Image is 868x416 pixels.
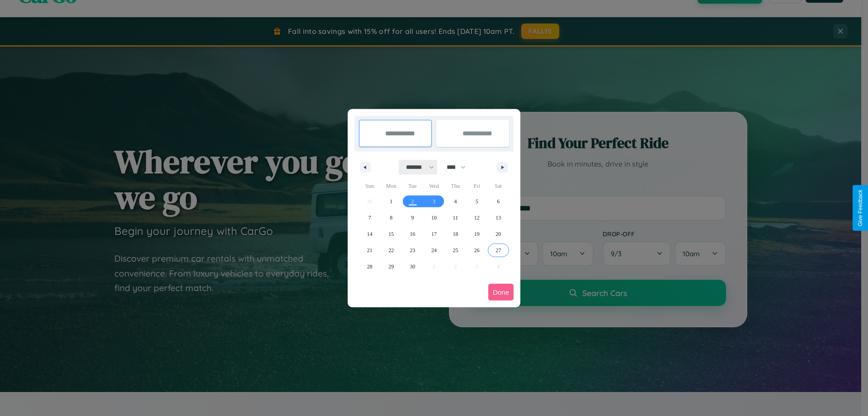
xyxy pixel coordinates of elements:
button: 10 [423,210,444,226]
button: 21 [359,242,380,258]
button: 25 [445,242,466,258]
button: 4 [445,193,466,210]
span: 5 [476,193,478,210]
span: 2 [411,193,414,210]
span: Thu [445,179,466,193]
button: 15 [380,226,401,242]
span: Sun [359,179,380,193]
button: 24 [423,242,444,258]
span: 7 [368,210,371,226]
button: 9 [402,210,423,226]
button: Done [488,284,514,301]
button: 20 [488,226,509,242]
button: 3 [423,193,444,210]
span: Wed [423,179,444,193]
span: 14 [367,226,373,242]
button: 22 [380,242,401,258]
button: 8 [380,210,401,226]
span: 12 [474,210,480,226]
span: 16 [410,226,415,242]
button: 7 [359,210,380,226]
span: Mon [380,179,401,193]
span: 19 [474,226,480,242]
button: 14 [359,226,380,242]
button: 13 [488,210,509,226]
button: 29 [380,258,401,275]
button: 6 [488,193,509,210]
span: 29 [388,258,394,275]
button: 26 [466,242,487,258]
span: 9 [411,210,414,226]
button: 12 [466,210,487,226]
span: 21 [367,242,373,258]
span: 8 [390,210,392,226]
button: 28 [359,258,380,275]
button: 19 [466,226,487,242]
span: 11 [453,210,458,226]
button: 27 [488,242,509,258]
span: 15 [388,226,394,242]
div: Give Feedback [857,190,863,226]
span: 28 [367,258,373,275]
span: 23 [410,242,415,258]
span: 25 [453,242,458,258]
span: 3 [433,193,435,210]
span: 24 [431,242,437,258]
span: 18 [453,226,458,242]
span: 13 [495,210,501,226]
button: 16 [402,226,423,242]
span: 30 [410,258,415,275]
span: 4 [454,193,457,210]
span: 20 [495,226,501,242]
span: 22 [388,242,394,258]
span: 6 [497,193,500,210]
span: 17 [431,226,437,242]
button: 1 [380,193,401,210]
span: 26 [474,242,480,258]
span: Tue [402,179,423,193]
button: 2 [402,193,423,210]
button: 30 [402,258,423,275]
button: 17 [423,226,444,242]
span: 10 [431,210,437,226]
span: Sat [488,179,509,193]
span: Fri [466,179,487,193]
span: 1 [390,193,392,210]
button: 11 [445,210,466,226]
button: 5 [466,193,487,210]
button: 18 [445,226,466,242]
span: 27 [495,242,501,258]
button: 23 [402,242,423,258]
